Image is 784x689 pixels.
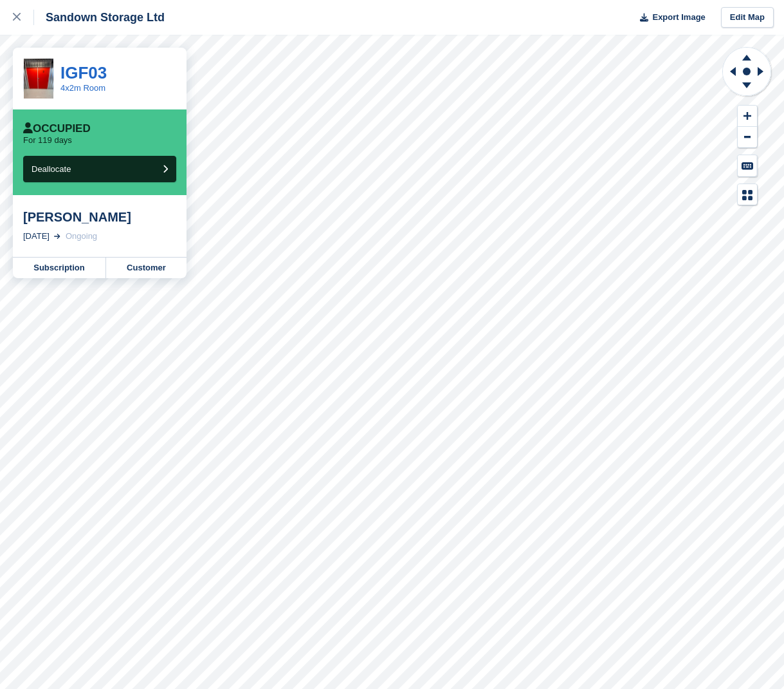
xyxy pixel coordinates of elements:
[632,7,706,28] button: Export Image
[738,184,757,205] button: Map Legend
[106,258,187,278] a: Customer
[23,135,72,146] p: For 119 days
[721,7,774,28] a: Edit Map
[54,234,60,239] img: arrow-right-light-icn-cde0832a797a2874e46488d9cf13f60e5c3a73dbe684e267c42b8395dfbc2abf.svg
[24,59,53,98] img: IMG_8449.jpeg
[13,258,106,278] a: Subscription
[60,63,107,82] a: IGF03
[60,83,105,93] a: 4x2m Room
[23,209,176,225] div: [PERSON_NAME]
[23,122,91,135] div: Occupied
[66,230,97,243] div: Ongoing
[34,10,165,25] div: Sandown Storage Ltd
[32,164,71,174] span: Deallocate
[23,156,176,182] button: Deallocate
[652,11,705,24] span: Export Image
[738,127,757,148] button: Zoom Out
[23,230,50,243] div: [DATE]
[738,106,757,127] button: Zoom In
[738,155,757,176] button: Keyboard Shortcuts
